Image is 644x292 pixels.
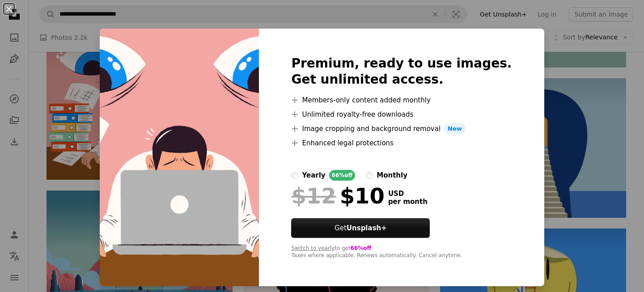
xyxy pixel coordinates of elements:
[366,172,373,179] input: monthly
[291,218,430,238] button: GetUnsplash+
[377,170,407,181] div: monthly
[291,184,384,207] div: $10
[444,123,466,134] span: New
[291,95,512,106] li: Members-only content added monthly
[291,245,335,252] button: Switch to yearly
[388,198,428,206] span: per month
[100,29,259,286] img: premium_vector-1742308680356-73af9aada491
[351,245,372,251] span: 66% off
[302,170,325,181] div: yearly
[291,184,336,207] span: $12
[347,224,387,232] strong: Unsplash+
[329,170,356,181] div: 66% off
[291,172,298,179] input: yearly66%off
[388,190,428,198] span: USD
[291,55,512,88] h2: Premium, ready to use images. Get unlimited access.
[291,138,512,148] li: Enhanced legal protections
[291,109,512,120] li: Unlimited royalty-free downloads
[291,123,512,134] li: Image cropping and background removal
[291,245,512,259] div: to get Taxes where applicable. Renews automatically. Cancel anytime.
